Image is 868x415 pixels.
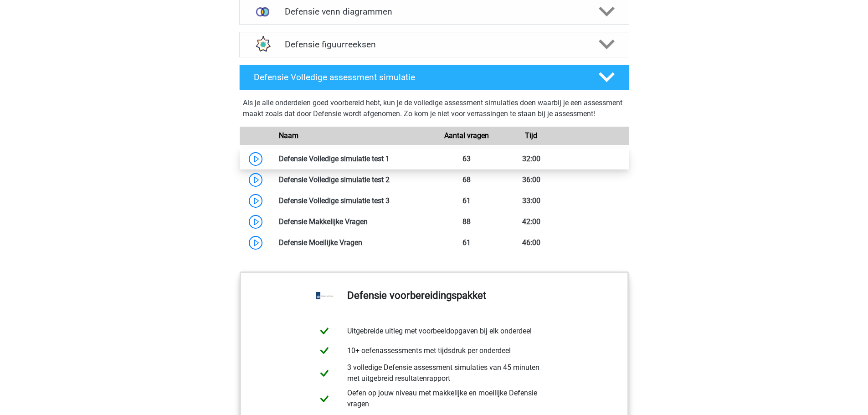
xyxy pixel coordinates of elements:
div: Defensie Volledige simulatie test 3 [272,195,434,206]
h4: Defensie Volledige assessment simulatie [254,72,584,82]
div: Defensie Makkelijke Vragen [272,216,434,227]
a: Defensie Volledige assessment simulatie [236,65,633,90]
div: Aantal vragen [434,130,498,141]
div: Defensie Volledige simulatie test 2 [272,174,434,185]
div: Als je alle onderdelen goed voorbereid hebt, kun je de volledige assessment simulaties doen waarb... [243,97,626,123]
a: figuurreeksen Defensie figuurreeksen [236,32,633,57]
div: Defensie Moeilijke Vragen [272,237,434,248]
img: figuurreeksen [251,32,274,56]
div: Defensie Volledige simulatie test 1 [272,154,434,164]
div: Naam [272,130,434,141]
div: Tijd [499,130,564,141]
h4: Defensie figuurreeksen [285,39,583,50]
h4: Defensie venn diagrammen [285,6,583,17]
